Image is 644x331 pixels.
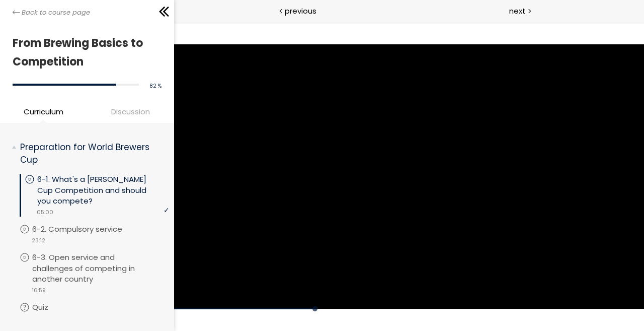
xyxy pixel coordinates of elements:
span: next [509,5,526,17]
p: 6-1. What's a [PERSON_NAME] Cup Competition and should you compete? [37,174,169,207]
p: Preparation for World Brewers Cup [20,141,162,166]
span: Discussion [90,106,172,117]
h1: From Brewing Basics to Competition [13,34,156,72]
a: Back to course page [13,8,90,18]
span: Curriculum [24,106,63,117]
span: 05:00 [37,208,53,217]
p: 6-2. Compulsory service [32,224,142,235]
span: previous [285,5,316,17]
span: 23:12 [32,236,45,245]
span: 82 % [149,82,162,90]
span: Back to course page [22,8,90,18]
